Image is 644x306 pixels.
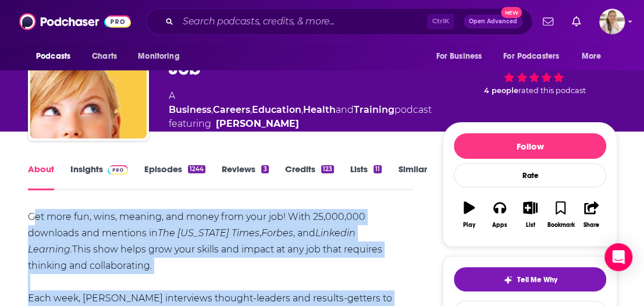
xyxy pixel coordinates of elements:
img: tell me why sparkle [503,275,513,284]
span: For Podcasters [503,48,559,65]
div: Apps [492,222,507,229]
span: For Business [436,48,482,65]
em: Forbes [261,227,293,239]
button: Apps [485,194,515,236]
a: Careers [213,104,250,115]
button: open menu [428,45,496,67]
span: Logged in as acquavie [599,9,625,34]
img: Podchaser Pro [108,165,128,175]
div: Bookmark [547,222,574,229]
a: Show notifications dropdown [538,12,558,31]
a: Lists11 [350,163,382,190]
em: The [US_STATE] Times [158,227,259,239]
div: Search podcasts, credits, & more... [146,8,532,35]
div: Rate [454,163,606,187]
div: 11 [373,165,382,173]
button: Show profile menu [599,9,625,34]
a: Training [354,104,394,115]
button: Follow [454,133,606,159]
span: New [501,7,522,18]
span: , [211,104,213,115]
a: Show notifications dropdown [567,12,585,31]
div: Play [463,222,475,229]
div: Share [583,222,599,229]
div: 1244 [188,165,205,173]
span: Charts [92,48,117,65]
span: More [582,48,602,65]
img: How to Be Awesome at Your Job [30,22,147,138]
div: Open Intercom Messenger [604,243,632,271]
a: Health [303,104,336,115]
button: List [515,194,545,236]
a: InsightsPodchaser Pro [70,163,128,190]
span: Ctrl K [427,14,454,29]
span: Podcasts [36,48,70,65]
button: Open AdvancedNew [464,15,522,29]
button: Share [576,194,606,236]
span: rated this podcast [518,86,586,95]
img: User Profile [599,9,625,34]
span: 4 people [484,86,518,95]
a: Pete Mockaitis [216,117,299,131]
div: A podcast [169,89,432,131]
div: 123 [321,165,334,173]
span: Tell Me Why [517,275,557,284]
div: List [525,222,535,229]
button: open menu [496,45,576,67]
a: Reviews3 [222,163,268,190]
span: , [301,104,303,115]
a: About [28,163,54,190]
div: 3 [261,165,268,173]
span: Open Advanced [469,19,517,24]
button: open menu [574,45,616,67]
img: Podchaser - Follow, Share and Rate Podcasts [19,10,131,33]
button: open menu [130,45,194,67]
button: Play [454,194,484,236]
a: Similar [398,163,426,190]
span: Monitoring [138,48,179,65]
button: tell me why sparkleTell Me Why [454,267,606,291]
span: , [250,104,252,115]
span: and [336,104,354,115]
a: Education [252,104,301,115]
a: Episodes1244 [144,163,205,190]
a: Charts [84,45,124,67]
span: featuring [169,117,432,131]
input: Search podcasts, credits, & more... [178,12,427,31]
a: Credits123 [285,163,334,190]
button: Bookmark [546,194,576,236]
a: Business [169,104,211,115]
button: open menu [28,45,86,67]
